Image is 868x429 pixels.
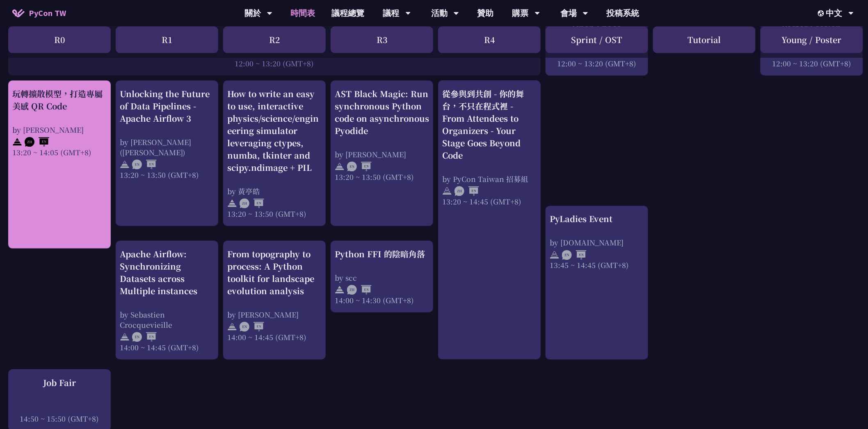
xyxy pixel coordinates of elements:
[347,285,372,295] img: ZHEN.371966e.svg
[12,88,107,112] div: 玩轉擴散模型，打造專屬美感 QR Code
[442,196,537,207] div: 13:20 ~ 14:45 (GMT+8)
[442,88,537,352] a: 從參與到共創 - 你的舞台，不只在程式裡 - From Attendees to Organizers - Your Stage Goes Beyond Code by PyCon Taiwan...
[442,174,537,184] div: by PyCon Taiwan 招募組
[227,309,322,320] div: by [PERSON_NAME]
[12,377,107,389] div: Job Fair
[546,26,648,53] div: Sprint / OST
[550,250,560,260] img: svg+xml;base64,PHN2ZyB4bWxucz0iaHR0cDovL3d3dy53My5vcmcvMjAwMC9zdmciIHdpZHRoPSIyNCIgaGVpZ2h0PSIyNC...
[227,209,322,219] div: 13:20 ~ 13:50 (GMT+8)
[653,26,756,53] div: Tutorial
[550,260,644,270] div: 13:45 ~ 14:45 (GMT+8)
[120,88,214,219] a: Unlocking the Future of Data Pipelines - Apache Airflow 3 by [PERSON_NAME] ([PERSON_NAME]) 13:20 ...
[25,137,49,147] img: ZHEN.371966e.svg
[132,332,157,342] img: ENEN.5a408d1.svg
[120,248,214,297] div: Apache Airflow: Synchronizing Datasets across Multiple instances
[335,248,429,260] div: Python FFI 的陰暗角落
[335,88,429,219] a: AST Black Magic: Run synchronous Python code on asynchronous Pyodide by [PERSON_NAME] 13:20 ~ 13:...
[438,26,541,53] div: R4
[240,198,264,208] img: ZHEN.371966e.svg
[761,26,863,53] div: Young / Poster
[120,170,214,180] div: 13:20 ~ 13:50 (GMT+8)
[120,248,214,352] a: Apache Airflow: Synchronizing Datasets across Multiple instances by Sebastien Crocquevieille 14:0...
[765,58,859,68] div: 12:00 ~ 13:20 (GMT+8)
[223,26,326,53] div: R2
[227,322,237,331] img: svg+xml;base64,PHN2ZyB4bWxucz0iaHR0cDovL3d3dy53My5vcmcvMjAwMC9zdmciIHdpZHRoPSIyNCIgaGVpZ2h0PSIyNC...
[12,88,107,241] a: 玩轉擴散模型，打造專屬美感 QR Code by [PERSON_NAME] 13:20 ~ 14:05 (GMT+8)
[120,342,214,352] div: 14:00 ~ 14:45 (GMT+8)
[12,137,22,147] img: svg+xml;base64,PHN2ZyB4bWxucz0iaHR0cDovL3d3dy53My5vcmcvMjAwMC9zdmciIHdpZHRoPSIyNCIgaGVpZ2h0PSIyNC...
[227,248,322,352] a: From topography to process: A Python toolkit for landscape evolution analysis by [PERSON_NAME] 14...
[335,285,345,295] img: svg+xml;base64,PHN2ZyB4bWxucz0iaHR0cDovL3d3dy53My5vcmcvMjAwMC9zdmciIHdpZHRoPSIyNCIgaGVpZ2h0PSIyNC...
[12,58,537,68] div: 12:00 ~ 13:20 (GMT+8)
[116,26,218,53] div: R1
[240,322,264,331] img: ENEN.5a408d1.svg
[227,88,322,219] a: How to write an easy to use, interactive physics/science/engineering simulator leveraging ctypes,...
[12,125,107,135] div: by [PERSON_NAME]
[335,149,429,159] div: by [PERSON_NAME]
[227,186,322,196] div: by 黃亭皓
[347,161,372,171] img: ENEN.5a408d1.svg
[335,272,429,283] div: by scc
[550,237,644,247] div: by [DOMAIN_NAME]
[29,7,66,19] span: PyCon TW
[8,26,111,53] div: R0
[132,159,157,169] img: ENEN.5a408d1.svg
[331,26,433,53] div: R3
[12,9,25,17] img: Home icon of PyCon TW 2025
[120,159,130,169] img: svg+xml;base64,PHN2ZyB4bWxucz0iaHR0cDovL3d3dy53My5vcmcvMjAwMC9zdmciIHdpZHRoPSIyNCIgaGVpZ2h0PSIyNC...
[120,309,214,330] div: by Sebastien Crocquevieille
[550,58,644,68] div: 12:00 ~ 13:20 (GMT+8)
[335,248,429,305] a: Python FFI 的陰暗角落 by scc 14:00 ~ 14:30 (GMT+8)
[562,250,587,260] img: ENEN.5a408d1.svg
[442,88,537,161] div: 從參與到共創 - 你的舞台，不只在程式裡 - From Attendees to Organizers - Your Stage Goes Beyond Code
[4,3,74,23] a: PyCon TW
[335,295,429,305] div: 14:00 ~ 14:30 (GMT+8)
[335,172,429,182] div: 13:20 ~ 13:50 (GMT+8)
[335,161,345,171] img: svg+xml;base64,PHN2ZyB4bWxucz0iaHR0cDovL3d3dy53My5vcmcvMjAwMC9zdmciIHdpZHRoPSIyNCIgaGVpZ2h0PSIyNC...
[227,198,237,208] img: svg+xml;base64,PHN2ZyB4bWxucz0iaHR0cDovL3d3dy53My5vcmcvMjAwMC9zdmciIHdpZHRoPSIyNCIgaGVpZ2h0PSIyNC...
[12,413,107,424] div: 14:50 ~ 15:50 (GMT+8)
[550,213,644,352] a: PyLadies Event by [DOMAIN_NAME] 13:45 ~ 14:45 (GMT+8)
[335,88,429,137] div: AST Black Magic: Run synchronous Python code on asynchronous Pyodide
[442,186,452,196] img: svg+xml;base64,PHN2ZyB4bWxucz0iaHR0cDovL3d3dy53My5vcmcvMjAwMC9zdmciIHdpZHRoPSIyNCIgaGVpZ2h0PSIyNC...
[227,88,322,174] div: How to write an easy to use, interactive physics/science/engineering simulator leveraging ctypes,...
[12,147,107,157] div: 13:20 ~ 14:05 (GMT+8)
[227,248,322,297] div: From topography to process: A Python toolkit for landscape evolution analysis
[227,332,322,342] div: 14:00 ~ 14:45 (GMT+8)
[120,88,214,125] div: Unlocking the Future of Data Pipelines - Apache Airflow 3
[120,137,214,157] div: by [PERSON_NAME] ([PERSON_NAME])
[120,332,130,342] img: svg+xml;base64,PHN2ZyB4bWxucz0iaHR0cDovL3d3dy53My5vcmcvMjAwMC9zdmciIHdpZHRoPSIyNCIgaGVpZ2h0PSIyNC...
[818,10,826,16] img: Locale Icon
[550,213,644,225] div: PyLadies Event
[455,186,479,196] img: ZHEN.371966e.svg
